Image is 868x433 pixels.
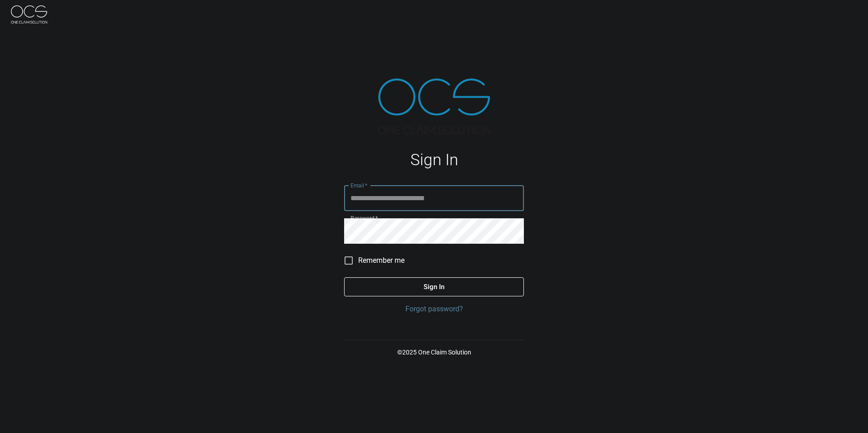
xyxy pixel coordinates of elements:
[344,277,524,296] button: Sign In
[344,304,524,315] a: Forgot password?
[350,214,378,222] label: Password
[350,182,368,189] label: Email
[378,79,490,134] img: ocs-logo-tra.png
[11,5,47,24] img: ocs-logo-white-transparent.png
[358,255,404,266] span: Remember me
[344,348,524,357] p: © 2025 One Claim Solution
[344,151,524,169] h1: Sign In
